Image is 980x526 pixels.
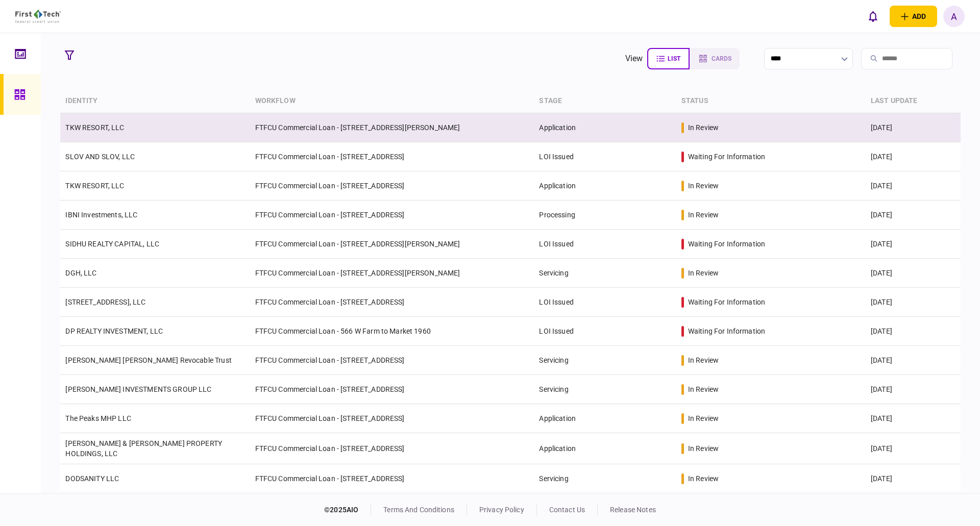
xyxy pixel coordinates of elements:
[250,201,534,230] td: FTFCU Commercial Loan - [STREET_ADDRESS]
[688,326,765,336] div: waiting for information
[65,153,135,161] a: SLOV AND SLOV, LLC
[65,385,211,393] a: [PERSON_NAME] INVESTMENTS GROUP LLC
[250,230,534,259] td: FTFCU Commercial Loan - [STREET_ADDRESS][PERSON_NAME]
[65,439,222,458] a: [PERSON_NAME] & [PERSON_NAME] PROPERTY HOLDINGS, LLC
[866,317,961,346] td: [DATE]
[690,48,740,69] button: cards
[250,142,534,171] td: FTFCU Commercial Loan - [STREET_ADDRESS]
[676,89,866,113] th: status
[688,210,719,220] div: in review
[534,433,676,464] td: Application
[866,142,961,171] td: [DATE]
[688,122,719,133] div: in review
[943,6,965,27] button: A
[688,268,719,278] div: in review
[866,375,961,404] td: [DATE]
[549,506,585,514] a: contact us
[688,355,719,365] div: in review
[250,433,534,464] td: FTFCU Commercial Loan - [STREET_ADDRESS]
[866,433,961,464] td: [DATE]
[65,474,119,483] a: DODSANITY LLC
[534,201,676,230] td: Processing
[65,240,159,248] a: SIDHU REALTY CAPITAL, LLC
[668,55,680,62] span: list
[250,464,534,493] td: FTFCU Commercial Loan - [STREET_ADDRESS]
[65,298,145,306] a: [STREET_ADDRESS], LLC
[250,317,534,346] td: FTFCU Commercial Loan - 566 W Farm to Market 1960
[866,113,961,142] td: [DATE]
[383,506,454,514] a: terms and conditions
[534,404,676,433] td: Application
[862,6,884,27] button: open notifications list
[890,6,937,27] button: open adding identity options
[688,297,765,307] div: waiting for information
[712,55,731,62] span: cards
[647,48,690,69] button: list
[250,89,534,113] th: workflow
[625,53,643,65] div: view
[866,464,961,493] td: [DATE]
[250,113,534,142] td: FTFCU Commercial Loan - [STREET_ADDRESS][PERSON_NAME]
[610,506,656,514] a: release notes
[534,346,676,375] td: Servicing
[479,506,524,514] a: privacy policy
[65,356,231,364] a: [PERSON_NAME] [PERSON_NAME] Revocable Trust
[866,201,961,230] td: [DATE]
[688,152,765,162] div: waiting for information
[866,230,961,259] td: [DATE]
[866,404,961,433] td: [DATE]
[866,288,961,317] td: [DATE]
[688,239,765,249] div: waiting for information
[65,414,131,422] a: The Peaks MHP LLC
[866,171,961,201] td: [DATE]
[65,211,137,219] a: IBNI Investments, LLC
[534,142,676,171] td: LOI Issued
[250,346,534,375] td: FTFCU Commercial Loan - [STREET_ADDRESS]
[250,404,534,433] td: FTFCU Commercial Loan - [STREET_ADDRESS]
[534,259,676,288] td: Servicing
[534,464,676,493] td: Servicing
[60,89,250,113] th: identity
[534,113,676,142] td: Application
[688,413,719,423] div: in review
[688,443,719,454] div: in review
[688,181,719,191] div: in review
[866,259,961,288] td: [DATE]
[534,375,676,404] td: Servicing
[65,327,163,335] a: DP REALTY INVESTMENT, LLC
[65,182,124,190] a: TKW RESORT, LLC
[250,375,534,404] td: FTFCU Commercial Loan - [STREET_ADDRESS]
[324,505,371,515] div: © 2025 AIO
[534,171,676,201] td: Application
[688,384,719,394] div: in review
[866,89,961,113] th: last update
[534,317,676,346] td: LOI Issued
[65,123,124,132] a: TKW RESORT, LLC
[65,269,96,277] a: DGH, LLC
[250,288,534,317] td: FTFCU Commercial Loan - [STREET_ADDRESS]
[15,10,61,23] img: client company logo
[250,171,534,201] td: FTFCU Commercial Loan - [STREET_ADDRESS]
[866,346,961,375] td: [DATE]
[534,89,676,113] th: stage
[250,259,534,288] td: FTFCU Commercial Loan - [STREET_ADDRESS][PERSON_NAME]
[534,230,676,259] td: LOI Issued
[534,288,676,317] td: LOI Issued
[688,473,719,484] div: in review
